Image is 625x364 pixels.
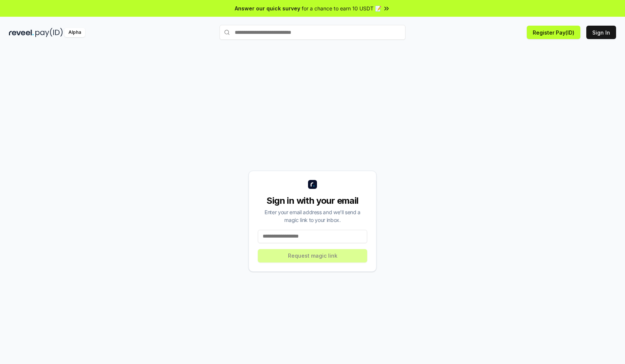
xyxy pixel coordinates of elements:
img: pay_id [35,28,63,37]
div: Alpha [64,28,85,37]
img: logo_small [308,180,317,189]
div: Sign in with your email [258,195,367,207]
button: Sign In [586,26,616,39]
button: Register Pay(ID) [527,26,580,39]
span: Answer our quick survey [235,4,300,12]
div: Enter your email address and we’ll send a magic link to your inbox. [258,208,367,224]
img: reveel_dark [9,28,34,37]
span: for a chance to earn 10 USDT 📝 [302,4,381,12]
